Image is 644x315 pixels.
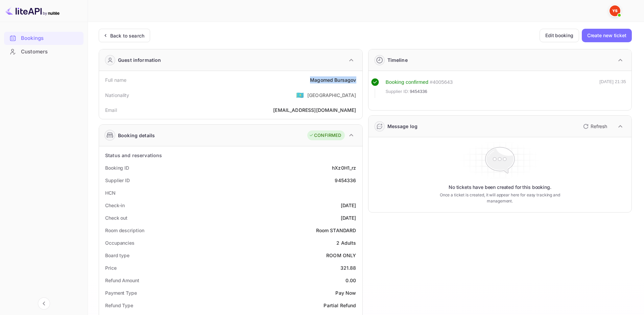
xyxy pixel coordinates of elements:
[335,289,356,296] div: Pay Now
[307,92,356,99] div: [GEOGRAPHIC_DATA]
[326,252,356,259] div: ROOM ONLY
[105,202,125,209] div: Check-in
[273,106,356,114] div: [EMAIL_ADDRESS][DOMAIN_NAME]
[591,123,607,130] p: Refresh
[4,32,84,44] a: Bookings
[335,177,356,184] div: 9454336
[105,189,116,196] div: HCN
[336,239,356,246] div: 2 Adults
[316,227,356,234] div: Room STANDARD
[310,76,356,83] div: Magomed Bursagov
[105,227,144,234] div: Room description
[118,132,155,139] div: Booking details
[38,297,50,310] button: Collapse navigation
[105,277,139,284] div: Refund Amount
[610,5,620,16] img: Yandex Support
[579,121,610,132] button: Refresh
[341,202,356,209] div: [DATE]
[5,5,59,16] img: LiteAPI logo
[105,164,129,171] div: Booking ID
[429,192,571,204] p: Once a ticket is created, it will appear here for easy tracking and management.
[105,214,127,221] div: Check out
[110,32,144,39] div: Back to search
[340,264,356,271] div: 321.88
[309,132,341,139] div: CONFIRMED
[118,56,161,64] div: Guest information
[105,106,117,114] div: Email
[449,184,551,191] p: No tickets have been created for this booking.
[386,88,409,95] span: Supplier ID:
[345,277,356,284] div: 0.00
[105,289,137,296] div: Payment Type
[540,29,579,42] button: Edit booking
[21,34,80,42] div: Bookings
[387,123,418,130] div: Message log
[105,302,133,309] div: Refund Type
[105,76,126,83] div: Full name
[4,45,84,58] a: Customers
[4,45,84,58] div: Customers
[21,48,80,56] div: Customers
[599,78,626,98] div: [DATE] 21:35
[105,152,162,159] div: Status and reservations
[332,164,356,171] div: hXz0H1_rz
[105,252,129,259] div: Board type
[582,29,632,42] button: Create new ticket
[386,78,429,86] div: Booking confirmed
[324,302,356,309] div: Partial Refund
[341,214,356,221] div: [DATE]
[105,239,135,246] div: Occupancies
[430,78,453,86] div: # 4005643
[410,88,427,95] span: 9454336
[105,177,130,184] div: Supplier ID
[296,89,304,101] span: United States
[387,56,408,64] div: Timeline
[105,264,117,271] div: Price
[105,92,129,99] div: Nationality
[4,32,84,45] div: Bookings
